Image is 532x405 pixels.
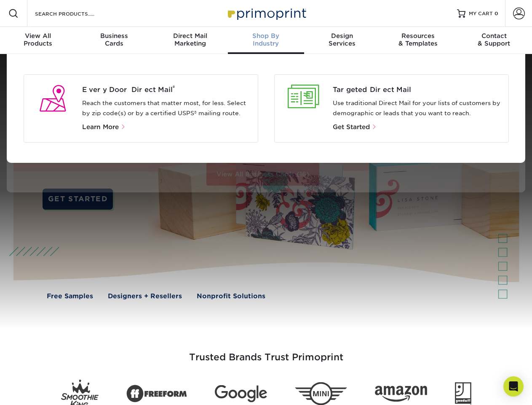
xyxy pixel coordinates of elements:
[304,32,380,47] div: Services
[206,163,319,186] a: View All Business Cards (16)
[82,85,251,95] span: Every Door Direct Mail
[20,332,513,373] h3: Trusted Brands Trust Primoprint
[375,386,427,402] img: Amazon
[503,376,524,397] div: Open Intercom Messenger
[152,32,228,47] div: Marketing
[455,382,471,405] img: Goodwill
[333,98,502,119] p: Use traditional Direct Mail for your lists of customers by demographic or leads that you want to ...
[304,27,380,54] a: DesignServices
[228,32,304,40] span: Shop By
[82,124,129,130] a: Learn More
[228,32,304,47] div: Industry
[76,32,152,47] div: Cards
[456,27,532,54] a: Contact& Support
[215,385,267,402] img: Google
[495,11,498,16] span: 0
[456,32,532,40] span: Contact
[380,27,456,54] a: Resources& Templates
[456,32,532,47] div: & Support
[173,84,175,91] sup: ®
[228,27,304,54] a: Shop ByIndustry
[76,32,152,40] span: Business
[76,27,152,54] a: BusinessCards
[469,10,493,17] span: MY CART
[333,85,502,95] a: Targeted Direct Mail
[333,124,377,130] a: Get Started
[380,32,456,47] div: & Templates
[152,27,228,54] a: Direct MailMarketing
[224,4,308,22] img: Primoprint
[152,32,228,40] span: Direct Mail
[333,123,370,131] span: Get Started
[82,85,251,95] a: Every Door Direct Mail®
[82,98,251,119] p: Reach the customers that matter most, for less. Select by zip code(s) or by a certified USPS® mai...
[380,32,456,40] span: Resources
[82,123,119,131] span: Learn More
[304,32,380,40] span: Design
[34,8,116,19] input: SEARCH PRODUCTS.....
